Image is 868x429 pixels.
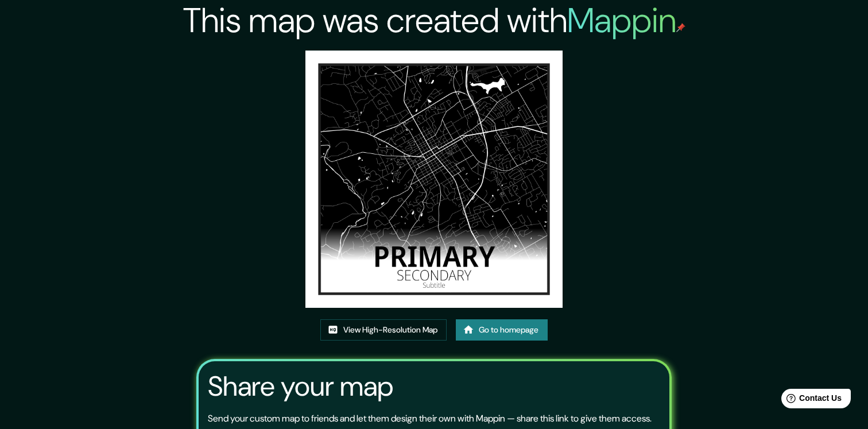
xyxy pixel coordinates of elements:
iframe: Help widget launcher [766,384,855,416]
a: View High-Resolution Map [320,319,447,341]
h3: Share your map [208,370,393,403]
img: mappin-pin [676,23,685,32]
a: Go to homepage [456,319,548,341]
p: Send your custom map to friends and let them design their own with Mappin — share this link to gi... [208,412,652,426]
img: created-map [305,51,563,308]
